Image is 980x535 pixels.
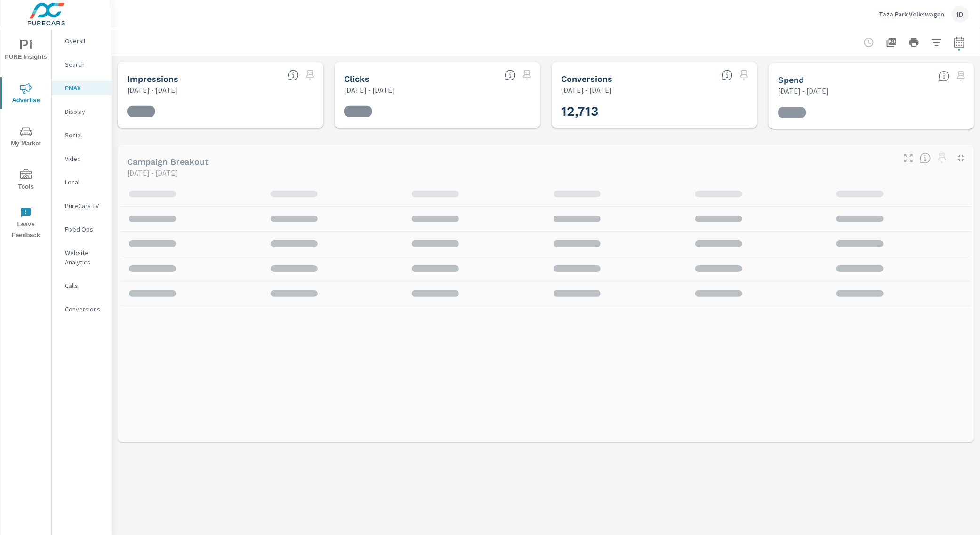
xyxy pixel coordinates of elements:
div: Website Analytics [52,246,112,269]
h5: Conversions [561,74,612,84]
p: Display [65,107,104,116]
h5: Spend [778,75,804,85]
span: Tools [3,169,48,192]
span: PURE Insights [3,40,48,63]
p: [DATE] - [DATE] [127,167,178,178]
span: The number of times an ad was clicked by a consumer. [505,70,516,81]
div: Overall [52,34,112,48]
p: [DATE] - [DATE] [344,84,395,96]
button: Select Date Range [950,33,969,52]
span: Select a preset date range to save this widget [954,69,969,84]
button: Print Report [905,33,924,52]
p: Website Analytics [65,248,104,267]
p: Fixed Ops [65,224,104,234]
span: Total Conversions include Actions, Leads and Unmapped. [722,70,733,81]
div: ID [952,6,969,23]
div: nav menu [0,28,51,245]
div: Search [52,57,112,72]
p: [DATE] - [DATE] [127,84,178,96]
span: Leave Feedback [3,207,48,241]
button: Minimize Widget [954,151,969,166]
p: Social [65,130,104,140]
button: "Export Report to PDF" [882,33,901,52]
span: My Market [3,126,48,149]
p: PMAX [65,83,104,93]
p: Taza Park Volkswagen [879,10,944,18]
div: Conversions [52,302,112,316]
div: PureCars TV [52,199,112,213]
button: Make Fullscreen [901,151,916,166]
span: This is a summary of PMAX performance results by campaign. Each column can be sorted. [920,152,931,164]
button: Apply Filters [927,33,946,52]
p: Search [65,60,104,69]
span: Select a preset date range to save this widget [303,68,318,83]
h5: Campaign Breakout [127,157,209,167]
h5: Impressions [127,74,178,84]
p: Conversions [65,304,104,314]
div: Social [52,128,112,142]
div: Video [52,152,112,166]
h3: 12,713 [561,104,748,120]
p: PureCars TV [65,201,104,210]
div: Local [52,175,112,189]
div: PMAX [52,81,112,95]
p: [DATE] - [DATE] [561,84,612,96]
span: Select a preset date range to save this widget [520,68,535,83]
p: [DATE] - [DATE] [778,85,829,96]
span: The number of times an ad was shown on your behalf. [288,70,299,81]
p: Video [65,154,104,163]
p: Overall [65,36,104,46]
span: Select a preset date range to save this widget [737,68,752,83]
div: Fixed Ops [52,222,112,236]
div: Display [52,104,112,119]
h5: Clicks [344,74,370,84]
span: The amount of money spent on advertising during the period. [939,71,950,82]
p: Local [65,177,104,187]
div: Calls [52,279,112,293]
span: Select a preset date range to save this widget [935,151,950,166]
span: Advertise [3,83,48,106]
p: Calls [65,281,104,290]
